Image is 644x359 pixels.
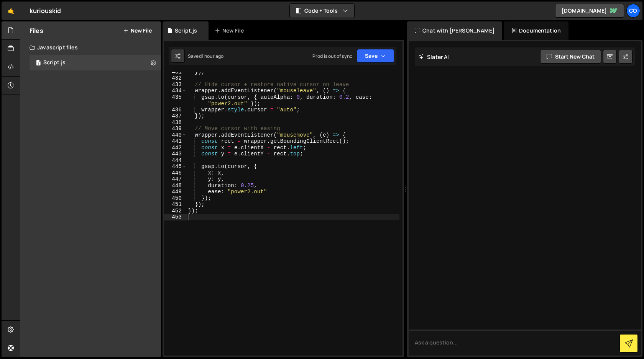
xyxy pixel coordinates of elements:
[123,28,152,34] button: New File
[36,60,41,67] span: 1
[164,201,187,208] div: 451
[215,27,247,34] div: New File
[2,2,20,20] a: 🤙
[188,53,223,59] div: Saved
[20,40,161,55] div: Javascript files
[43,59,66,66] div: Script.js
[164,119,187,126] div: 438
[175,27,197,34] div: Script.js
[164,132,187,139] div: 440
[164,176,187,183] div: 447
[540,50,601,64] button: Start new chat
[626,4,640,18] a: Co
[164,195,187,202] div: 450
[164,75,187,82] div: 432
[30,26,43,35] h2: Files
[419,53,449,60] h2: Slater AI
[164,170,187,176] div: 446
[164,189,187,195] div: 449
[164,107,187,113] div: 436
[164,138,187,145] div: 441
[30,6,61,15] div: kuriouskid
[164,214,187,220] div: 453
[555,4,624,18] a: [DOMAIN_NAME]
[164,69,187,75] div: 431
[164,82,187,88] div: 433
[164,163,187,170] div: 445
[164,183,187,189] div: 448
[164,145,187,151] div: 442
[290,4,354,18] button: Code + Tools
[164,113,187,119] div: 437
[407,21,502,40] div: Chat with [PERSON_NAME]
[164,151,187,157] div: 443
[30,55,161,70] div: 16633/45317.js
[164,94,187,107] div: 435
[504,21,568,40] div: Documentation
[312,53,352,59] div: Prod is out of sync
[357,49,394,63] button: Save
[164,126,187,132] div: 439
[164,88,187,94] div: 434
[164,208,187,214] div: 452
[202,53,224,59] div: 1 hour ago
[164,157,187,164] div: 444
